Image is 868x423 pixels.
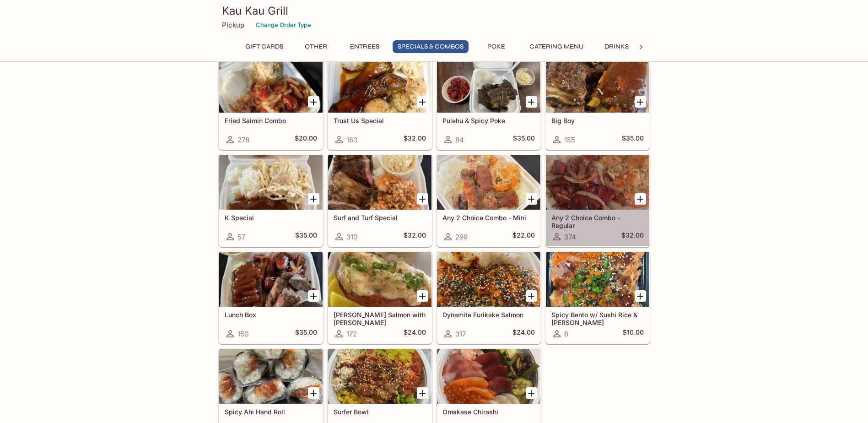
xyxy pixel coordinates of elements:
p: Pickup [222,21,244,29]
a: Trust Us Special163$32.00 [328,57,432,150]
h5: Spicy Ahi Hand Roll [225,408,317,416]
h5: $35.00 [295,231,317,242]
a: Dynamite Furikake Salmon317$24.00 [437,251,541,344]
div: Ora King Salmon with Aburi Garlic Mayo [328,252,431,307]
span: 150 [237,330,248,338]
button: Add Ora King Salmon with Aburi Garlic Mayo [417,290,428,302]
span: 172 [346,330,357,338]
div: Pulehu & Spicy Poke [437,58,540,113]
button: Add Trust Us Special [417,96,428,108]
div: Dynamite Furikake Salmon [437,252,540,307]
h5: $24.00 [512,328,535,339]
div: Lunch Box [219,252,323,307]
button: Add Spicy Bento w/ Sushi Rice & Nori [635,290,646,302]
button: Add Any 2 Choice Combo - Mini [526,193,537,205]
button: Other [296,40,337,53]
div: Spicy Bento w/ Sushi Rice & Nori [546,252,649,307]
button: Add Fried Saimin Combo [308,96,319,108]
button: Add Spicy Ahi Hand Roll [308,387,319,399]
span: 155 [564,136,575,144]
h5: $20.00 [295,134,317,145]
div: Trust Us Special [328,58,431,113]
span: 278 [237,136,249,144]
a: Spicy Bento w/ Sushi Rice & [PERSON_NAME]8$10.00 [545,251,650,344]
button: Add K Special [308,193,319,205]
button: Add Dynamite Furikake Salmon [526,290,537,302]
div: Any 2 Choice Combo - Mini [437,155,540,210]
h5: Surf and Turf Special [334,214,426,222]
a: Any 2 Choice Combo - Mini299$22.00 [437,154,541,247]
a: Lunch Box150$35.00 [219,251,323,344]
a: Pulehu & Spicy Poke84$35.00 [437,57,541,150]
div: K Special [219,155,323,210]
div: Fried Saimin Combo [219,58,323,113]
h5: $22.00 [512,231,535,242]
h5: [PERSON_NAME] Salmon with [PERSON_NAME] [334,311,426,326]
button: Add Surf and Turf Special [417,193,428,205]
h5: $10.00 [623,328,644,339]
span: 317 [455,330,466,338]
h5: $35.00 [295,328,317,339]
div: Any 2 Choice Combo - Regular [546,155,649,210]
a: Fried Saimin Combo278$20.00 [219,57,323,150]
span: 310 [346,233,357,241]
a: Any 2 Choice Combo - Regular374$32.00 [545,154,650,247]
button: Add Pulehu & Spicy Poke [526,96,537,108]
button: Entrees [344,40,385,53]
h5: Fried Saimin Combo [225,117,317,125]
span: 8 [564,330,568,338]
a: Surf and Turf Special310$32.00 [328,154,432,247]
button: Change Order Type [252,18,315,32]
button: Add Big Boy [635,96,646,108]
h5: $35.00 [622,134,644,145]
div: Spicy Ahi Hand Roll [219,349,323,404]
h5: Big Boy [551,117,644,125]
button: Specials & Combos [393,40,469,53]
h5: Lunch Box [225,311,317,319]
h5: $32.00 [621,231,644,242]
h5: Omakase Chirashi [442,408,535,416]
h5: $35.00 [513,134,535,145]
button: Add Surfer Bowl [417,387,428,399]
h5: Surfer Bowl [334,408,426,416]
div: Omakase Chirashi [437,349,540,404]
h5: Trust Us Special [334,117,426,125]
h5: $24.00 [404,328,426,339]
h5: Spicy Bento w/ Sushi Rice & [PERSON_NAME] [551,311,644,326]
h5: $32.00 [404,231,426,242]
h3: Kau Kau Grill [222,4,647,18]
h5: $32.00 [404,134,426,145]
span: 163 [346,136,357,144]
a: Big Boy155$35.00 [545,57,650,150]
h5: Any 2 Choice Combo - Mini [442,214,535,222]
div: Big Boy [546,58,649,113]
button: Add Omakase Chirashi [526,387,537,399]
h5: K Special [225,214,317,222]
button: Add Lunch Box [308,290,319,302]
h5: Any 2 Choice Combo - Regular [551,214,644,229]
button: Drinks [596,40,637,53]
button: Catering Menu [524,40,589,53]
div: Surf and Turf Special [328,155,431,210]
h5: Pulehu & Spicy Poke [442,117,535,125]
h5: Dynamite Furikake Salmon [442,311,535,319]
span: 57 [237,233,245,241]
button: Gift Cards [240,40,288,53]
span: 84 [455,136,464,144]
button: Add Any 2 Choice Combo - Regular [635,193,646,205]
a: [PERSON_NAME] Salmon with [PERSON_NAME]172$24.00 [328,251,432,344]
a: K Special57$35.00 [219,154,323,247]
button: Poke [476,40,517,53]
span: 299 [455,233,468,241]
span: 374 [564,233,576,241]
div: Surfer Bowl [328,349,431,404]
